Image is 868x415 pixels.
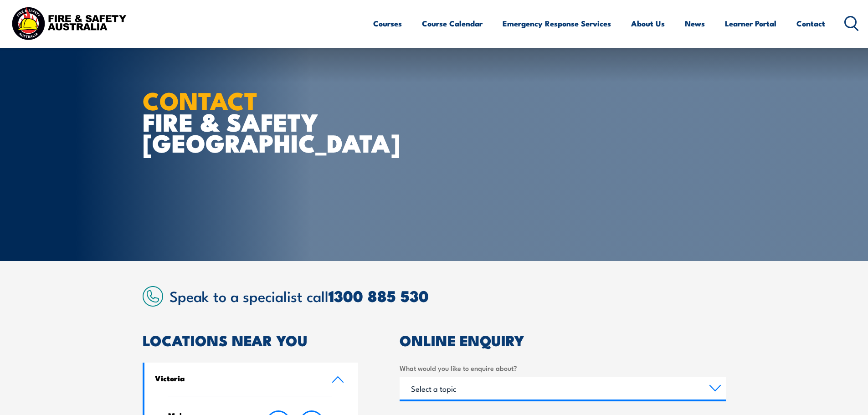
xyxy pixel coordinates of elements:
a: News [685,11,705,36]
a: Learner Portal [725,11,776,36]
a: Course Calendar [422,11,483,36]
label: What would you like to enquire about? [400,363,726,373]
strong: CONTACT [143,81,258,118]
h2: LOCATIONS NEAR YOU [143,333,359,346]
a: Contact [796,11,825,36]
a: Courses [373,11,402,36]
a: 1300 885 530 [329,283,429,307]
h2: Speak to a specialist call [169,287,726,304]
a: About Us [631,11,665,36]
h2: ONLINE ENQUIRY [400,333,726,346]
h4: Victoria [155,373,318,383]
h1: FIRE & SAFETY [GEOGRAPHIC_DATA] [143,89,368,153]
a: Victoria [144,363,359,396]
a: Emergency Response Services [503,11,611,36]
